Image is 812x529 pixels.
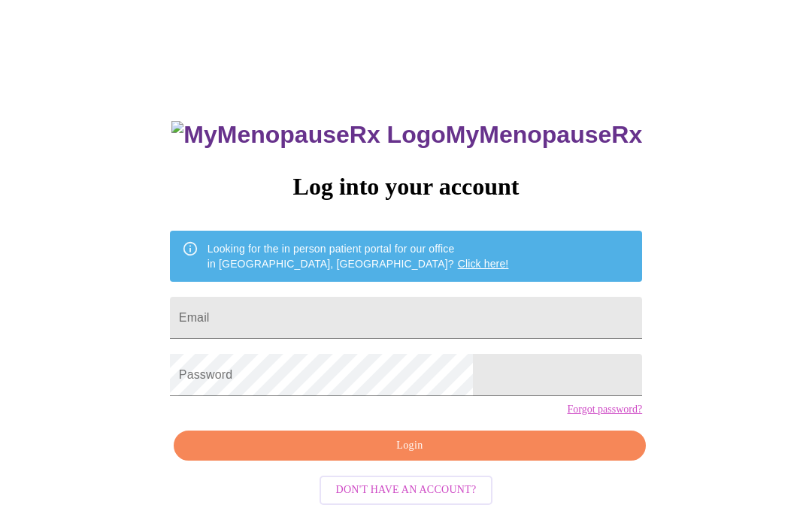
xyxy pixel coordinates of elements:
[191,437,629,455] span: Login
[567,404,642,416] a: Forgot password?
[170,173,642,201] h3: Log into your account
[316,482,497,495] a: Don't have an account?
[336,481,477,500] span: Don't have an account?
[171,121,445,149] img: MyMenopauseRx Logo
[174,431,646,461] button: Login
[171,121,642,149] h3: MyMenopauseRx
[320,476,493,505] button: Don't have an account?
[458,258,509,270] a: Click here!
[208,235,509,277] div: Looking for the in person patient portal for our office in [GEOGRAPHIC_DATA], [GEOGRAPHIC_DATA]?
